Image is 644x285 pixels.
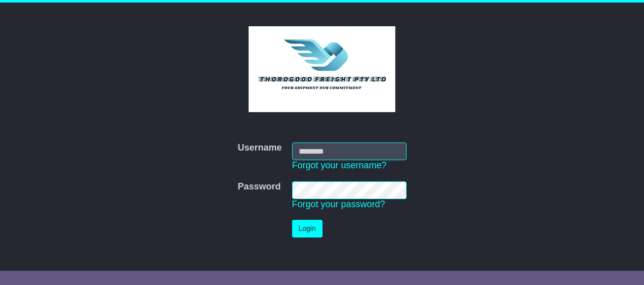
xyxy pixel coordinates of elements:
[237,181,280,193] label: Password
[292,160,387,170] a: Forgot your username?
[249,26,396,112] img: Thorogood Freight Pty Ltd
[292,199,385,209] a: Forgot your password?
[292,220,323,238] button: Login
[237,142,281,154] label: Username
